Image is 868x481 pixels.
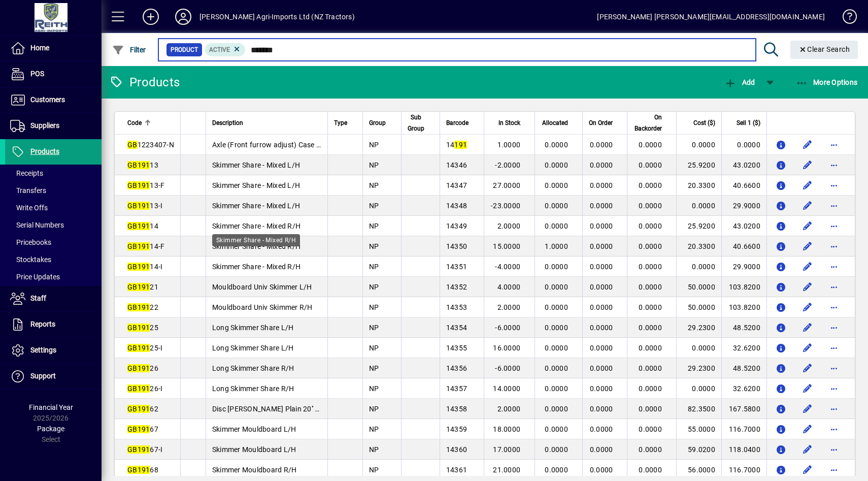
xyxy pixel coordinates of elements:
button: More options [826,259,842,275]
td: 25.9200 [676,216,721,236]
span: 21 [127,283,158,291]
button: More options [826,421,842,437]
td: 55.0000 [676,419,721,439]
span: Skimmer Share - Mixed L/H [212,202,300,210]
button: More options [826,401,842,417]
span: Skimmer Share - Mixed R/H [212,242,301,250]
span: 0.0000 [590,324,613,332]
span: 16.0000 [493,344,520,352]
button: Filter [110,41,149,59]
td: 25.9200 [676,155,721,175]
div: Allocated [541,117,577,129]
td: 32.6200 [721,378,766,399]
em: GB [127,141,138,149]
span: 14-I [127,263,162,271]
div: Skimmer Share - Mixed R/H [212,234,300,246]
span: 0.0000 [545,161,568,169]
button: Edit [799,198,816,214]
em: GB [127,242,138,250]
span: 0.0000 [590,425,613,433]
span: 0.0000 [545,324,568,332]
em: GB [127,445,138,454]
span: NP [369,263,379,271]
td: 118.0400 [721,439,766,460]
td: 43.0200 [721,155,766,175]
em: 191 [454,141,467,149]
em: GB [127,303,138,311]
span: -23.0000 [491,202,520,210]
span: 14.0000 [493,384,520,393]
span: POS [30,70,44,78]
span: Type [334,117,347,129]
button: Edit [799,137,816,153]
span: 14-F [127,242,164,250]
span: 14354 [446,324,467,332]
span: NP [369,384,379,393]
span: 1.0000 [545,242,568,250]
span: NP [369,303,379,311]
em: 191 [138,222,150,230]
span: 0.0000 [590,283,613,291]
div: On Order [589,117,622,129]
span: Clear Search [798,45,850,53]
span: Transfers [10,186,46,195]
span: Serial Numbers [10,221,64,229]
span: 0.0000 [545,202,568,210]
span: 0.0000 [590,263,613,271]
span: NP [369,242,379,250]
span: Financial Year [29,403,73,411]
td: 0.0000 [676,338,721,358]
span: NP [369,364,379,372]
span: 14352 [446,283,467,291]
span: -6.0000 [495,364,520,372]
span: Axle (Front furrow adjust) Case Hardened [212,141,348,149]
em: GB [127,425,138,433]
button: Edit [799,360,816,376]
span: 0.0000 [639,303,662,311]
em: GB [127,344,138,352]
button: Edit [799,157,816,173]
span: Filter [112,46,146,54]
span: 18.0000 [493,425,520,433]
button: Clear [790,41,858,59]
span: Staff [30,294,46,302]
span: 14346 [446,161,467,169]
button: Edit [799,238,816,254]
td: 29.2300 [676,317,721,338]
span: 0.0000 [545,384,568,393]
a: Support [5,364,102,389]
button: Edit [799,177,816,194]
span: Disc [PERSON_NAME] Plain 20'' 4 Hole [212,405,336,413]
a: Receipts [5,165,102,182]
span: 25 [127,324,158,332]
span: 13-I [127,202,162,210]
span: 14348 [446,202,467,210]
span: 14 [127,222,158,230]
a: Transfers [5,182,102,199]
span: 0.0000 [639,425,662,433]
button: Edit [799,421,816,437]
span: Long Skimmer Share R/H [212,364,294,372]
span: 0.0000 [590,344,613,352]
span: 0.0000 [639,242,662,250]
td: 40.6600 [721,236,766,256]
td: 56.0000 [676,460,721,480]
em: GB [127,384,138,393]
button: More options [826,319,842,336]
a: Staff [5,286,102,311]
td: 32.6200 [721,338,766,358]
span: 14358 [446,405,467,413]
button: More options [826,340,842,356]
button: Edit [799,462,816,478]
em: 191 [138,263,150,271]
span: NP [369,405,379,413]
a: Suppliers [5,113,102,139]
em: GB [127,283,138,291]
span: 13-F [127,181,164,189]
button: Edit [799,279,816,295]
em: 191 [138,181,150,189]
span: 4.0000 [497,283,521,291]
span: Receipts [10,169,43,177]
span: NP [369,222,379,230]
span: Sub Group [408,112,424,134]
